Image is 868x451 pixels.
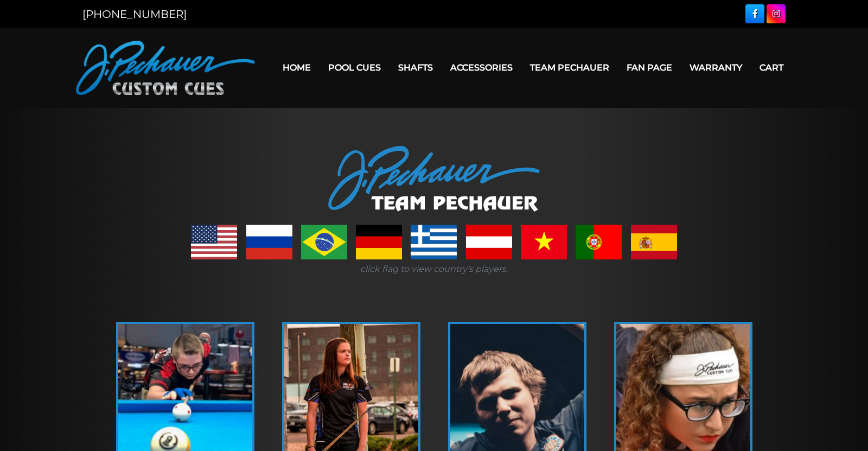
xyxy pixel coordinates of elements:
a: Team Pechauer [521,54,618,81]
a: Fan Page [618,54,681,81]
a: Cart [751,54,792,81]
a: Pool Cues [320,54,390,81]
a: Warranty [681,54,751,81]
img: Pechauer Custom Cues [76,41,255,95]
a: [PHONE_NUMBER] [82,8,187,21]
a: Home [274,54,320,81]
i: click flag to view country's players. [360,264,508,274]
a: Accessories [442,54,521,81]
a: Shafts [390,54,442,81]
